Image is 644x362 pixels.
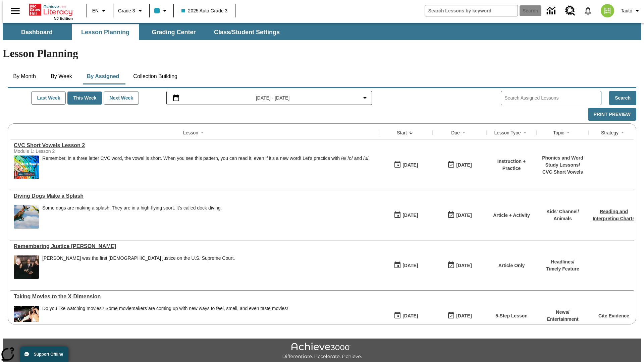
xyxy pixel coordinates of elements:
div: [DATE] [456,261,472,270]
button: Sort [619,129,627,137]
a: Notifications [579,2,597,19]
p: Instruction + Practice [490,158,533,172]
div: [DATE] [456,161,472,169]
div: SubNavbar [3,24,286,40]
span: Tauto [621,7,632,14]
button: 08/18/25: Last day the lesson can be accessed [445,259,474,272]
div: Some dogs are making a splash. They are in a high-flying sport. It's called dock diving. [42,205,222,229]
button: This Week [67,92,102,105]
button: Sort [198,129,206,137]
div: [PERSON_NAME] was the first [DEMOGRAPHIC_DATA] justice on the U.S. Supreme Court. [42,255,235,261]
div: Diving Dogs Make a Splash [14,193,376,199]
button: Sort [407,129,415,137]
button: Print Preview [588,108,636,121]
div: [DATE] [402,161,418,169]
a: Remembering Justice O'Connor, Lessons [14,243,376,249]
div: Module 1: Lesson 2 [14,148,114,154]
button: Collection Building [128,68,183,84]
span: 2025 Auto Grade 3 [181,7,228,14]
input: search field [425,5,518,16]
button: Grade: Grade 3, Select a grade [115,5,147,17]
a: Data Center [543,2,561,20]
button: Search [609,91,636,105]
a: Reading and Interpreting Charts [593,209,635,221]
button: By Assigned [82,68,124,84]
p: Animals [546,215,579,222]
p: Article + Activity [493,212,530,219]
span: [DATE] - [DATE] [256,95,290,102]
button: Open side menu [5,1,25,21]
h1: Lesson Planning [3,47,641,60]
span: NJ Edition [54,16,73,20]
button: Class/Student Settings [209,24,285,40]
img: Chief Justice Warren Burger, wearing a black robe, holds up his right hand and faces Sandra Day O... [14,255,39,279]
button: Profile/Settings [618,5,644,17]
img: Panel in front of the seats sprays water mist to the happy audience at a 4DX-equipped theater. [14,306,39,329]
button: 08/24/25: Last day the lesson can be accessed [445,309,474,322]
button: Next Week [104,92,139,105]
div: Do you like watching movies? Some moviemakers are coming up with new ways to feel, smell, and eve... [42,306,288,329]
p: Headlines / [546,258,579,265]
span: EN [92,7,99,14]
p: Phonics and Word Study Lessons / [540,155,585,169]
div: [DATE] [402,211,418,220]
button: Last Week [31,92,66,105]
button: By Month [8,68,41,84]
a: Cite Evidence [598,313,629,318]
div: Due [451,129,460,136]
p: Timely Feature [546,265,579,273]
div: CVC Short Vowels Lesson 2 [14,142,376,148]
button: Sort [521,129,529,137]
p: Remember, in a three letter CVC word, the vowel is short. When you see this pattern, you can read... [42,156,370,161]
p: CVC Short Vowels [540,169,585,176]
img: Achieve3000 Differentiate Accelerate Achieve [282,343,362,360]
img: A dog is jumping high in the air in an attempt to grab a yellow toy with its mouth. [14,205,39,229]
span: Support Offline [34,352,63,357]
p: News / [547,309,578,316]
button: Sort [460,129,468,137]
span: Grade 3 [118,7,135,14]
div: SubNavbar [3,23,641,40]
button: 08/18/25: Last day the lesson can be accessed [445,209,474,222]
div: Lesson Type [494,129,521,136]
button: Select the date range menu item [169,94,369,102]
p: 5-Step Lesson [495,312,528,319]
div: Sandra Day O'Connor was the first female justice on the U.S. Supreme Court. [42,255,235,279]
div: Taking Movies to the X-Dimension [14,294,376,300]
div: [DATE] [456,211,472,220]
a: Diving Dogs Make a Splash, Lessons [14,193,376,199]
div: Remembering Justice O'Connor [14,243,376,249]
a: CVC Short Vowels Lesson 2, Lessons [14,142,376,148]
p: Article Only [498,262,525,269]
button: Lesson Planning [72,24,139,40]
button: Class color is light blue. Change class color [152,5,171,17]
p: Entertainment [547,316,578,323]
img: CVC Short Vowels Lesson 2. [14,156,39,179]
p: Do you like watching movies? Some moviemakers are coming up with new ways to feel, smell, and eve... [42,306,288,311]
div: Remember, in a three letter CVC word, the vowel is short. When you see this pattern, you can read... [42,156,370,179]
button: Dashboard [3,24,70,40]
div: Start [397,129,407,136]
div: [DATE] [456,312,472,320]
button: Grading Center [140,24,207,40]
svg: Collapse Date Range Filter [361,94,369,102]
img: avatar image [601,4,614,17]
a: Taking Movies to the X-Dimension, Lessons [14,294,376,300]
div: [DATE] [402,312,418,320]
div: Home [29,2,73,20]
button: Support Offline [20,347,68,362]
button: 08/18/25: First time the lesson was available [391,209,420,222]
button: Select a new avatar [597,2,618,19]
button: By Week [45,68,78,84]
button: 08/18/25: First time the lesson was available [391,259,420,272]
a: Home [29,3,73,16]
button: 08/18/25: Last day the lesson can be accessed [445,159,474,171]
div: Lesson [183,129,198,136]
div: Some dogs are making a splash. They are in a high-flying sport. It's called dock diving. [42,205,222,211]
div: Strategy [601,129,619,136]
button: Language: EN, Select a language [89,5,111,17]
